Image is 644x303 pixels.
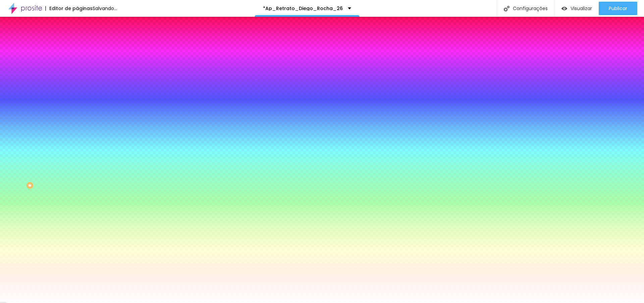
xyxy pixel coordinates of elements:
button: Visualizar [555,2,599,15]
span: Visualizar [571,6,592,11]
span: Publicar [609,6,627,11]
img: view-1.svg [561,6,567,11]
button: Publicar [599,2,637,15]
div: Salvando... [93,6,117,11]
div: Editor de páginas [45,6,93,11]
img: Icone [504,6,509,11]
p: *Ap_Retrato_Diego_Rocha_26 [263,6,343,11]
